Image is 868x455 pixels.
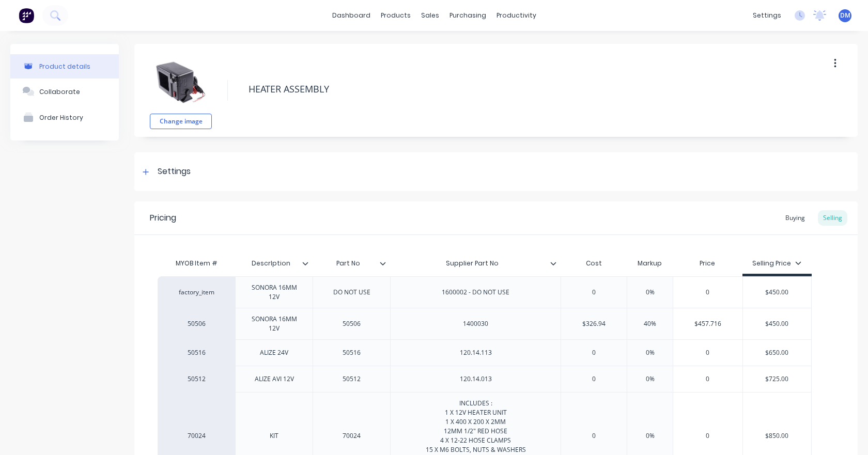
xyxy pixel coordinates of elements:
div: purchasing [444,8,491,23]
div: 0 [561,366,627,392]
div: products [376,8,416,23]
div: 50512ALIZE AVI 12V50512120.14.01300%0$725.00 [158,366,812,392]
div: 50516 [168,348,225,357]
div: DescrIption [235,253,313,274]
div: 50512 [168,374,225,384]
div: 0 [673,340,742,366]
div: sales [416,8,444,23]
div: 50516 [326,346,378,359]
div: Selling [818,210,847,226]
div: Collaborate [39,88,80,96]
div: $725.00 [743,366,812,392]
textarea: HEATER ASSEMBLY [243,77,797,101]
div: $650.00 [743,340,812,366]
div: $457.716 [673,311,742,337]
img: Factory [19,8,34,23]
div: Part No [313,250,384,276]
div: 0% [624,279,676,305]
div: settings [748,8,786,23]
div: 120.14.013 [450,372,502,386]
div: $450.00 [743,279,812,305]
div: Cost [561,253,627,274]
div: SONORA 16MM 12V [240,281,308,304]
div: MYOB Item # [158,253,235,274]
div: $326.94 [561,311,627,337]
div: factory_item [168,288,225,297]
div: productivity [491,8,541,23]
div: 0% [624,340,676,366]
div: 0 [561,340,627,366]
div: 40% [624,311,676,337]
button: Product details [10,54,119,79]
div: SONORA 16MM 12V [240,312,308,335]
button: Change image [150,114,212,129]
div: 0 [673,366,742,392]
div: 0 [561,423,627,449]
div: 1400030 [450,317,502,331]
div: 50506 [168,319,225,328]
div: ALIZE 24V [249,346,300,359]
div: Buying [780,210,810,226]
div: Product details [39,62,90,70]
img: file [155,57,207,108]
div: 0% [624,423,676,449]
div: ALIZE AVI 12V [246,372,302,386]
div: $450.00 [743,311,812,337]
div: 50506 [326,317,378,331]
div: Settings [158,165,191,178]
div: fileChange image [150,52,212,129]
div: Pricing [150,212,176,224]
button: Collaborate [10,79,119,104]
div: DO NOT USE [325,286,379,299]
div: Selling Price [752,259,801,268]
div: 70024 [326,429,378,443]
button: Order History [10,104,119,130]
div: factory_itemSONORA 16MM 12VDO NOT USE1600002 - DO NOT USE00%0$450.00 [158,276,812,308]
div: 0 [673,279,742,305]
div: KIT [249,429,300,443]
div: 50506SONORA 16MM 12V505061400030$326.9440%$457.716$450.00 [158,308,812,339]
span: DM [840,11,850,20]
div: Supplier Part No [390,250,554,276]
div: 50512 [326,372,378,386]
div: Price [673,253,742,274]
div: DescrIption [235,250,306,276]
div: 120.14.113 [450,346,502,359]
div: 0 [561,279,627,305]
div: Order History [39,114,83,121]
div: 50516ALIZE 24V50516120.14.11300%0$650.00 [158,339,812,366]
div: 70024 [168,431,225,441]
div: 0 [673,423,742,449]
div: Markup [627,253,673,274]
div: $850.00 [743,423,812,449]
a: dashboard [327,8,376,23]
div: Part No [313,253,390,274]
div: Supplier Part No [390,253,561,274]
div: 0% [624,366,676,392]
div: 1600002 - DO NOT USE [433,286,518,299]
